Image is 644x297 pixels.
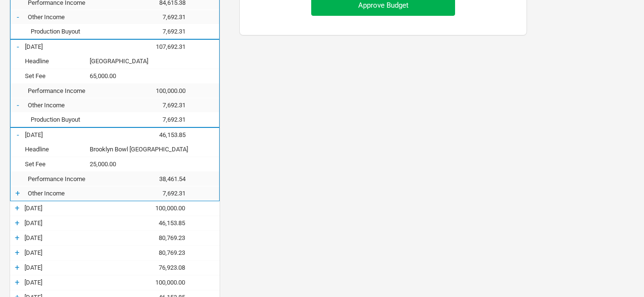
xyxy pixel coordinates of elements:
[90,57,138,65] div: Chicago Riviera
[11,130,25,139] div: -
[138,102,195,109] div: 7,692.31
[25,28,138,35] div: Production Buyout
[11,42,25,51] div: -
[137,205,195,212] div: 100,000.00
[25,13,138,21] div: Other Income
[358,1,409,10] span: Approve Budget
[10,263,24,272] div: +
[137,234,195,241] div: 80,769.23
[25,116,138,123] div: Production Buyout
[25,190,138,197] div: Other Income
[10,203,24,213] div: +
[24,234,137,241] div: 26-Aug-25
[25,160,90,168] div: Set Fee
[24,279,137,286] div: 31-Aug-25
[90,160,138,168] div: 25,000.00
[10,218,24,228] div: +
[11,12,25,22] div: -
[137,219,195,227] div: 46,153.85
[138,13,195,21] div: 7,692.31
[138,28,195,35] div: 7,692.31
[138,175,195,183] div: 38,461.54
[138,87,195,94] div: 100,000.00
[11,188,25,198] div: +
[90,146,138,153] div: Brooklyn Bowl Nashville
[25,146,90,153] div: Headline
[90,72,138,80] div: 65,000.00
[24,249,137,256] div: 27-Aug-25
[11,100,25,110] div: -
[10,233,24,242] div: +
[25,131,138,138] div: 21-Aug-25
[25,87,138,94] div: Performance Income
[25,57,90,65] div: Headline
[138,43,195,50] div: 107,692.31
[25,43,138,50] div: 20-Aug-25
[25,102,138,109] div: Other Income
[25,72,90,80] div: Set Fee
[24,264,137,271] div: 29-Aug-25
[138,190,195,197] div: 7,692.31
[137,249,195,256] div: 80,769.23
[24,219,137,227] div: 24-Aug-25
[10,248,24,257] div: +
[10,277,24,287] div: +
[137,279,195,286] div: 100,000.00
[138,131,195,138] div: 46,153.85
[137,264,195,271] div: 76,923.08
[138,116,195,123] div: 7,692.31
[24,205,137,212] div: 23-Aug-25
[25,175,138,183] div: Performance Income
